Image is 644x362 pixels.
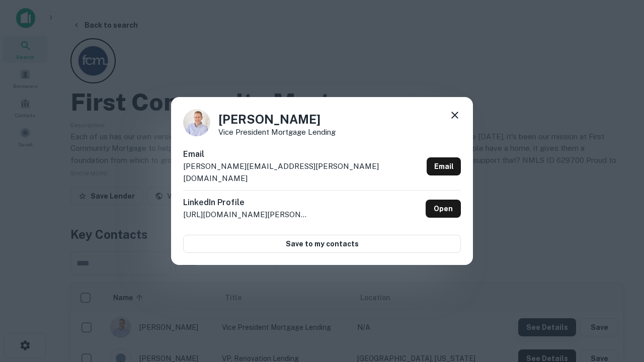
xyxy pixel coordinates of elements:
p: [PERSON_NAME][EMAIL_ADDRESS][PERSON_NAME][DOMAIN_NAME] [183,160,423,184]
p: [URL][DOMAIN_NAME][PERSON_NAME] [183,209,309,221]
a: Email [427,157,461,175]
iframe: Chat Widget [594,249,644,298]
h4: [PERSON_NAME] [218,110,336,128]
h6: Email [183,148,423,160]
img: 1520878720083 [183,109,210,136]
h6: LinkedIn Profile [183,197,309,209]
a: Open [426,200,461,218]
button: Save to my contacts [183,235,461,253]
p: Vice President Mortgage Lending [218,128,336,136]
